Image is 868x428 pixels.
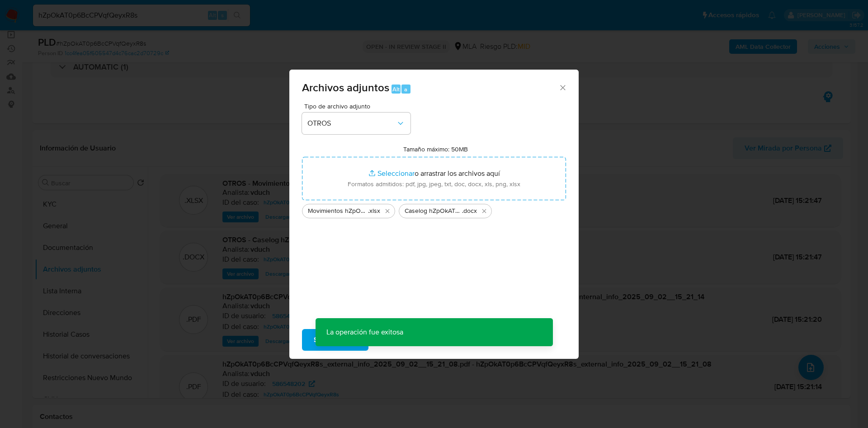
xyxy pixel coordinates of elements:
label: Tamaño máximo: 50MB [403,145,468,153]
ul: Archivos seleccionados [302,200,566,218]
span: Tipo de archivo adjunto [304,103,413,109]
span: Archivos adjuntos [302,80,389,95]
span: Subir archivo [314,330,357,350]
button: Eliminar Caselog hZpOkAT0p6BcCPVqfQeyxR8s_2025_09_02_10_02_25.docx [479,206,490,216]
button: OTROS [302,113,410,134]
span: OTROS [307,119,396,128]
button: Eliminar Movimientos hZpOkAT0p6BcCPVqfQeyxR8s_2025_09_02_10_02_25.xlsx [382,206,393,216]
span: .xlsx [368,207,380,216]
span: Movimientos hZpOkAT0p6BcCPVqfQeyxR8s_2025_09_02_10_02_25 [308,207,368,216]
button: Cerrar [558,83,566,91]
button: Subir archivo [302,329,368,351]
p: La operación fue exitosa [316,318,414,346]
span: a [404,85,407,94]
span: Cancelar [384,330,413,350]
span: .docx [462,207,477,216]
span: Caselog hZpOkAT0p6BcCPVqfQeyxR8s_2025_09_02_10_02_25 [405,207,462,216]
span: Alt [392,85,400,94]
